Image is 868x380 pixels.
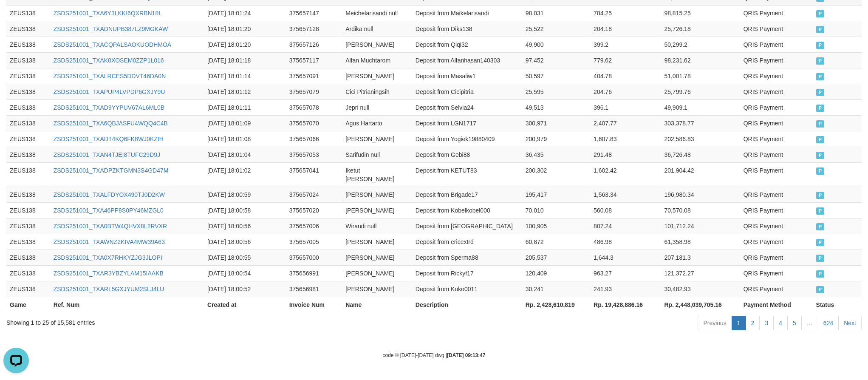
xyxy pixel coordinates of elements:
td: ZEUS138 [6,52,50,68]
a: 2 [746,316,760,330]
span: PAID [816,167,825,175]
td: 49,909.1 [661,99,740,115]
td: [DATE] 18:00:56 [204,234,286,250]
td: [DATE] 18:01:09 [204,115,286,131]
td: 784.25 [590,5,661,21]
td: Deposit from Gebi88 [412,147,522,162]
td: 202,586.83 [661,131,740,147]
td: 98,815.25 [661,5,740,21]
a: ZSDS251001_TXA0BTW4QHVX8L2RVXR [54,223,167,230]
td: 121,372.27 [661,265,740,281]
td: Deposit from Qiqi32 [412,37,522,52]
td: Meichelarisandi null [342,5,412,21]
td: ZEUS138 [6,147,50,162]
td: 375657117 [286,52,342,68]
td: QRIS Payment [740,5,813,21]
td: 30,482.93 [661,281,740,297]
td: Deposit from Rickyf17 [412,265,522,281]
a: ZSDS251001_TXAN4TJEI8TUFC29D9J [54,151,160,158]
div: Showing 1 to 25 of 15,581 entries [6,315,355,327]
span: PAID [816,73,825,80]
td: 98,031 [522,5,590,21]
td: 291.48 [590,147,661,162]
td: 36,435 [522,147,590,162]
span: PAID [816,57,825,65]
td: QRIS Payment [740,52,813,68]
td: 375657091 [286,68,342,84]
td: [PERSON_NAME] [342,250,412,265]
th: Payment Method [740,297,813,312]
td: [PERSON_NAME] [342,281,412,297]
td: 25,522 [522,21,590,37]
td: 205,537 [522,250,590,265]
td: Deposit from Maikelarisandi [412,5,522,21]
td: 1,602.42 [590,162,661,187]
td: QRIS Payment [740,281,813,297]
span: PAID [816,26,825,33]
td: [DATE] 18:01:18 [204,52,286,68]
span: PAID [816,152,825,159]
td: [DATE] 18:01:20 [204,37,286,52]
td: 375657020 [286,202,342,218]
a: ZSDS251001_TXA46PP8S0PY46MZGL0 [54,207,164,214]
td: [DATE] 18:01:24 [204,5,286,21]
td: QRIS Payment [740,250,813,265]
td: [DATE] 18:00:55 [204,250,286,265]
td: Deposit from ericextrd [412,234,522,250]
a: ZSDS251001_TXA6QBJASFU4WQQ4C4B [54,120,168,127]
td: [DATE] 18:01:20 [204,21,286,37]
td: 70,570.08 [661,202,740,218]
th: Game [6,297,50,312]
small: code © [DATE]-[DATE] dwg | [383,352,486,358]
td: ZEUS138 [6,115,50,131]
td: 300,971 [522,115,590,131]
td: 1,563.34 [590,187,661,202]
td: Agus Hartarto [342,115,412,131]
td: 195,417 [522,187,590,202]
td: 101,712.24 [661,218,740,234]
td: Deposit from Sperma88 [412,250,522,265]
td: QRIS Payment [740,37,813,52]
td: ZEUS138 [6,5,50,21]
td: [DATE] 18:00:52 [204,281,286,297]
td: Jepri null [342,99,412,115]
td: ZEUS138 [6,202,50,218]
td: ZEUS138 [6,187,50,202]
td: 204.18 [590,21,661,37]
a: 624 [818,316,839,330]
td: [DATE] 18:01:04 [204,147,286,162]
td: 25,726.18 [661,21,740,37]
td: 963.27 [590,265,661,281]
td: Deposit from LGN1717 [412,115,522,131]
td: 61,358.98 [661,234,740,250]
td: Sarifudin null [342,147,412,162]
td: 60,872 [522,234,590,250]
td: ZEUS138 [6,68,50,84]
td: QRIS Payment [740,21,813,37]
td: [DATE] 18:01:02 [204,162,286,187]
td: [PERSON_NAME] [342,265,412,281]
td: 97,452 [522,52,590,68]
td: QRIS Payment [740,99,813,115]
td: 100,905 [522,218,590,234]
td: Deposit from Cicipitria [412,84,522,99]
span: PAID [816,105,825,112]
td: [PERSON_NAME] [342,187,412,202]
td: 399.2 [590,37,661,52]
td: Deposit from Koko0011 [412,281,522,297]
td: ZEUS138 [6,265,50,281]
td: ZEUS138 [6,234,50,250]
a: 5 [787,316,802,330]
td: 50,597 [522,68,590,84]
td: 207,181.3 [661,250,740,265]
td: 50,299.2 [661,37,740,52]
td: [DATE] 18:00:59 [204,187,286,202]
td: 375657128 [286,21,342,37]
a: 3 [759,316,774,330]
td: 51,001.78 [661,68,740,84]
td: 779.62 [590,52,661,68]
td: 375657024 [286,187,342,202]
td: 70,010 [522,202,590,218]
td: 375656981 [286,281,342,297]
td: [PERSON_NAME] [342,68,412,84]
